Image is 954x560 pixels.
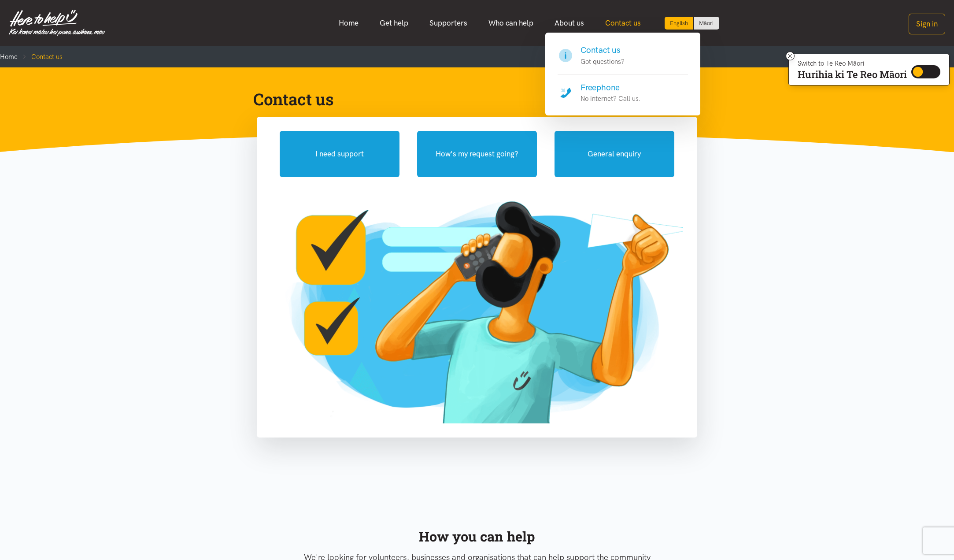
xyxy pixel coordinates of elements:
[558,74,688,104] a: Freephone No internet? Call us.
[555,131,674,177] button: General enquiry
[798,70,907,78] p: Hurihia ki Te Reo Māori
[798,61,907,66] p: Switch to Te Reo Māori
[328,14,369,33] a: Home
[478,14,544,33] a: Who can help
[558,44,688,74] a: Contact us Got questions?
[545,33,700,115] div: Contact us
[694,17,719,30] a: Switch to Te Reo Māori
[18,52,63,62] li: Contact us
[280,131,399,177] button: I need support
[417,131,537,177] button: How's my request going?
[581,82,641,94] h4: Freephone
[267,526,687,547] div: How you can help
[665,17,694,30] div: Current language
[909,14,945,34] button: Sign in
[581,44,625,56] h4: Contact us
[419,14,478,33] a: Supporters
[665,17,719,30] div: Language toggle
[544,14,595,33] a: About us
[581,56,625,67] p: Got questions?
[9,10,105,36] img: Home
[369,14,419,33] a: Get help
[595,14,651,33] a: Contact us
[581,93,641,104] p: No internet? Call us.
[253,89,687,110] h1: Contact us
